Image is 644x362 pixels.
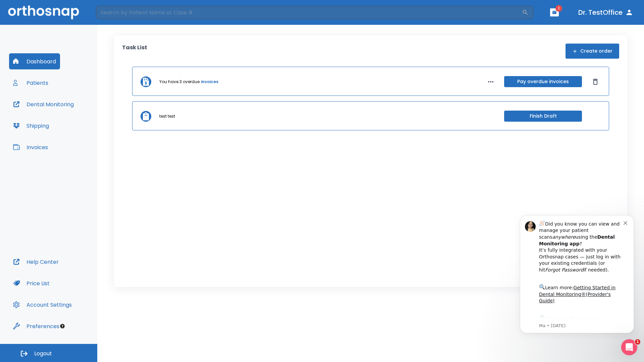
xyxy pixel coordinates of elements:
[59,323,65,329] div: Tooltip anchor
[510,207,644,359] iframe: Intercom notifications message
[9,297,76,313] button: Account Settings
[555,5,562,12] span: 1
[159,79,200,85] p: You have 3 overdue
[504,76,582,87] button: Pay overdue invoices
[9,254,63,270] button: Help Center
[96,6,522,19] input: Search by Patient Name or Case #
[122,44,147,59] p: Task List
[201,79,218,85] a: invoices
[566,44,619,59] button: Create order
[635,339,640,345] span: 1
[9,275,54,291] button: Price List
[9,139,52,155] button: Invoices
[504,111,582,122] button: Finish Draft
[8,5,79,19] img: Orthosnap
[159,113,175,119] p: test test
[34,350,52,357] span: Logout
[9,53,60,69] button: Dashboard
[590,76,601,87] button: Dismiss
[9,318,63,334] button: Preferences
[576,6,636,18] button: Dr. TestOffice
[9,75,52,91] button: Patients
[9,118,53,134] button: Shipping
[621,339,637,355] iframe: Intercom live chat
[9,96,78,112] button: Dental Monitoring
